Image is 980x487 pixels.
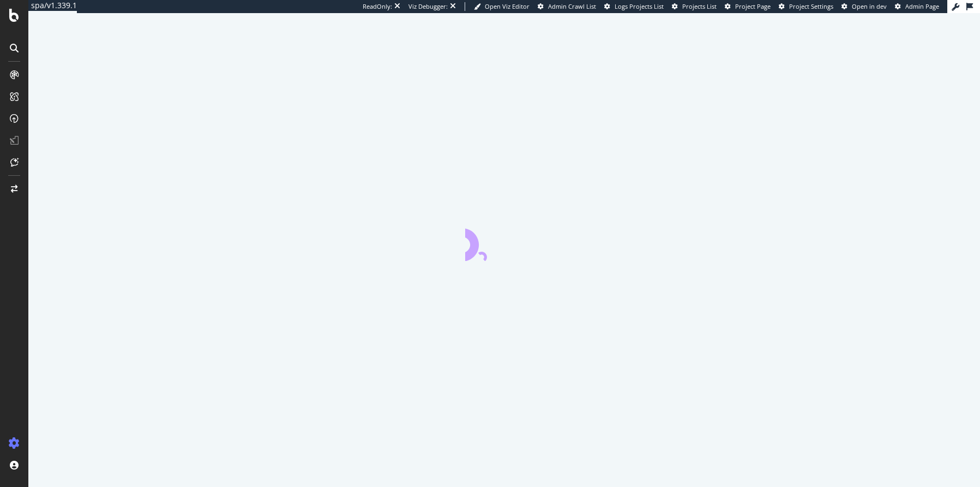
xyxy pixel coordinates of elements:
[789,2,833,10] span: Project Settings
[725,2,771,11] a: Project Page
[408,2,448,11] div: Viz Debugger:
[735,2,771,10] span: Project Page
[474,2,530,11] a: Open Viz Editor
[682,2,717,10] span: Projects List
[672,2,717,11] a: Projects List
[852,2,887,10] span: Open in dev
[465,222,544,261] div: animation
[538,2,596,11] a: Admin Crawl List
[548,2,596,10] span: Admin Crawl List
[841,2,887,11] a: Open in dev
[615,2,664,10] span: Logs Projects List
[779,2,833,11] a: Project Settings
[895,2,939,11] a: Admin Page
[485,2,530,10] span: Open Viz Editor
[905,2,939,10] span: Admin Page
[604,2,664,11] a: Logs Projects List
[363,2,392,11] div: ReadOnly:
